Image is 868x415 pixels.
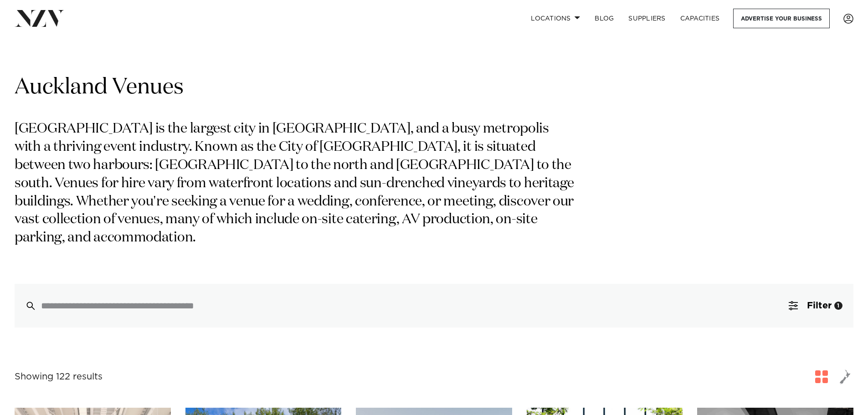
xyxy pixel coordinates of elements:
div: Showing 122 results [15,370,103,384]
a: Locations [524,9,587,28]
a: Capacities [673,9,727,28]
p: [GEOGRAPHIC_DATA] is the largest city in [GEOGRAPHIC_DATA], and a busy metropolis with a thriving... [15,120,578,247]
a: SUPPLIERS [621,9,673,28]
a: BLOG [587,9,621,28]
button: Filter1 [778,284,853,328]
span: Filter [807,301,832,310]
a: Advertise your business [733,9,830,28]
img: nzv-logo.png [15,10,64,26]
h1: Auckland Venues [15,73,853,102]
div: 1 [834,302,842,310]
